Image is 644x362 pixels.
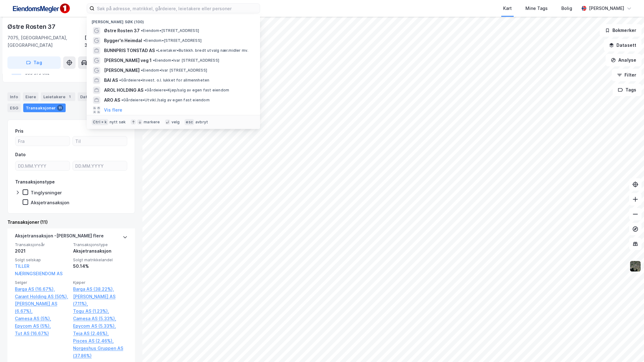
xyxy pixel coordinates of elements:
[561,5,572,12] div: Bolig
[143,38,145,43] span: •
[141,28,199,33] span: Eiendom • [STREET_ADDRESS]
[78,92,101,101] div: Datasett
[141,68,143,73] span: •
[172,120,180,125] div: velg
[156,48,158,53] span: •
[141,68,207,73] span: Eiendom • Ivar [STREET_ADDRESS]
[7,22,57,32] div: Østre Rosten 37
[73,330,128,337] a: Teja AS (2.46%),
[104,77,118,84] span: BAI AS
[144,120,160,125] div: markere
[10,2,72,15] img: F4PB6Px+NJ5v8B7XTbfpPpyloAAAAASUVORK5CYII=
[156,48,248,53] span: Leietaker • Butikkh. bredt utvalg nær.midler mv.
[73,315,128,322] a: Camesa AS (5.33%),
[613,84,642,96] button: Tags
[15,330,69,337] a: Tut AS (16.67%)
[15,285,69,293] a: Barga AS (16.67%),
[104,96,120,104] span: ARO AS
[15,232,104,242] div: Aksjetransaksjon - [PERSON_NAME] flere
[153,58,155,63] span: •
[612,69,642,81] button: Filter
[503,5,512,12] div: Kart
[104,106,122,114] button: Vis flere
[629,260,641,272] img: 9k=
[57,105,63,111] div: 11
[15,280,69,285] span: Selger
[104,86,143,94] span: AROL HOLDING AS
[41,92,75,101] div: Leietakere
[73,337,128,345] a: Pisces AS (2.46%),
[73,242,128,247] span: Transaksjonstype
[7,56,61,69] button: Tag
[15,293,69,300] a: Carant Holding AS (50%),
[153,58,219,63] span: Eiendom • Ivar [STREET_ADDRESS]
[195,120,208,125] div: avbryt
[73,257,128,263] span: Solgt matrikkelandel
[145,88,229,93] span: Gårdeiere • Kjøp/salg av egen fast eiendom
[606,54,642,66] button: Analyse
[67,94,73,100] div: 1
[73,161,127,170] input: DD.MM.YYYY
[15,263,63,276] a: TILLER NÆRINGSEIENDOM AS
[104,67,140,74] span: [PERSON_NAME]
[143,38,202,43] span: Eiendom • [STREET_ADDRESS]
[185,119,194,125] div: esc
[15,161,70,170] input: DD.MM.YYYY
[15,257,69,263] span: Solgt selskap
[525,5,548,12] div: Mine Tags
[7,104,21,112] div: ESG
[73,322,128,330] a: Epycom AS (5.33%),
[23,92,38,101] div: Eiere
[7,219,135,226] div: Transaksjoner (11)
[141,28,143,33] span: •
[7,34,85,49] div: 7075, [GEOGRAPHIC_DATA], [GEOGRAPHIC_DATA]
[73,345,128,360] a: Norgeshus Gruppen AS (37.86%)
[104,57,152,64] span: [PERSON_NAME] veg 1
[613,332,644,362] div: Kontrollprogram for chat
[15,136,70,146] input: Fra
[73,136,127,146] input: Til
[31,190,62,196] div: Tinglysninger
[15,151,26,158] div: Dato
[73,263,128,270] div: 50.14%
[119,78,209,83] span: Gårdeiere • Invest. o.l. lukket for allmennheten
[73,280,128,285] span: Kjøper
[15,242,69,247] span: Transaksjonsår
[613,332,644,362] iframe: Chat Widget
[604,39,642,51] button: Datasett
[110,120,126,125] div: nytt søk
[73,307,128,315] a: Togu AS (1.23%),
[15,322,69,330] a: Epycom AS (5%),
[87,15,260,26] div: [PERSON_NAME] søk (100)
[119,78,121,82] span: •
[73,285,128,293] a: Barga AS (38.22%),
[15,247,69,255] div: 2021
[15,178,55,186] div: Transaksjonstype
[92,119,108,125] div: Ctrl + k
[121,98,210,103] span: Gårdeiere • Utvikl./salg av egen fast eiendom
[73,247,128,255] div: Aksjetransaksjon
[73,293,128,308] a: [PERSON_NAME] AS (7.11%),
[145,88,146,92] span: •
[104,27,140,34] span: Østre Rosten 37
[94,4,260,13] input: Søk på adresse, matrikkel, gårdeiere, leietakere eller personer
[31,200,69,205] div: Aksjetransaksjon
[589,5,624,12] div: [PERSON_NAME]
[15,315,69,322] a: Camesa AS (5%),
[104,47,155,54] span: BUNNPRIS TONSTAD AS
[85,34,135,49] div: [GEOGRAPHIC_DATA], 323/1929
[7,92,20,101] div: Info
[600,24,642,37] button: Bokmerker
[104,37,142,44] span: Bygger'n Heimdal
[23,104,66,112] div: Transaksjoner
[121,98,123,102] span: •
[15,300,69,315] a: [PERSON_NAME] AS (6.67%),
[15,127,24,135] div: Pris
